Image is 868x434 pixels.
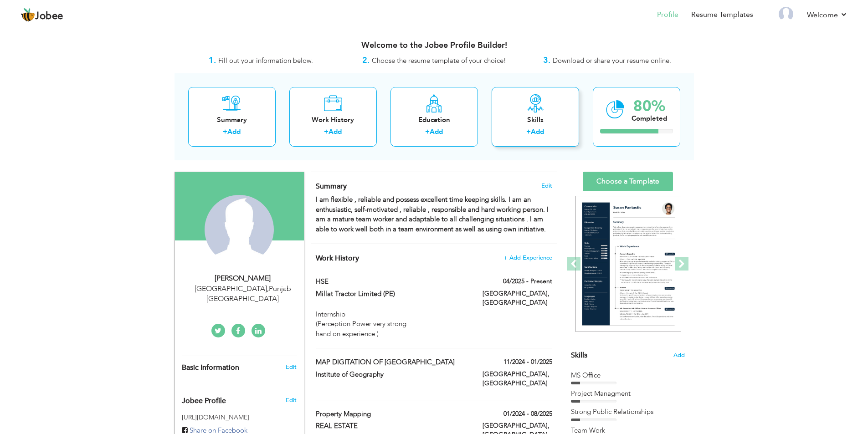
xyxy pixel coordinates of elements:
img: Profile Img [779,7,793,21]
span: Jobee [35,11,63,21]
a: Edit [286,363,297,371]
a: Add [227,127,241,136]
span: Add [673,351,685,360]
strong: I am flexible , reliable and possess excellent time keeping skills. I am an enthusiastic, self-mo... [316,195,549,233]
strong: 2. [362,55,370,66]
img: Isha Nayamat [205,195,274,264]
div: Internship (Perception Power very strong hand on experience ) [316,310,552,339]
a: Profile [657,10,678,20]
span: Work History [316,253,359,263]
span: Edit [541,183,552,189]
div: Completed [632,114,667,123]
span: Jobee Profile [182,397,226,405]
label: + [324,127,329,137]
span: Choose the resume template of your choice! [372,56,506,65]
a: Add [329,127,342,136]
span: Basic Information [182,364,239,372]
div: Strong Public Relationships [571,407,685,417]
h4: This helps to show the companies you have worked for. [316,254,552,263]
a: Jobee [21,8,63,22]
div: Enhance your career by creating a custom URL for your Jobee public profile. [175,387,304,410]
strong: 1. [209,55,216,66]
label: 11/2024 - 01/2025 [503,357,552,367]
img: jobee.io [21,8,35,22]
a: Choose a Template [583,172,673,191]
label: Institute of Geography [316,370,469,379]
div: Education [398,115,471,125]
a: Resume Templates [691,10,753,20]
label: HSE [316,277,469,286]
label: [GEOGRAPHIC_DATA], [GEOGRAPHIC_DATA] [483,289,552,307]
strong: 3. [543,55,550,66]
h5: [URL][DOMAIN_NAME] [182,414,297,421]
span: + Add Experience [503,255,552,261]
span: Download or share your resume online. [553,56,671,65]
div: Summary [195,115,268,125]
div: 80% [632,99,667,114]
label: REAL ESTATE [316,421,469,431]
div: Work History [297,115,370,125]
span: , [267,284,269,294]
label: + [223,127,227,137]
label: Millat Tractor Limited (PE) [316,289,469,299]
label: + [526,127,531,137]
div: [PERSON_NAME] [182,273,304,284]
label: [GEOGRAPHIC_DATA], [GEOGRAPHIC_DATA] [483,370,552,388]
label: Property Mapping [316,409,469,419]
span: Fill out your information below. [218,56,313,65]
span: Skills [571,350,587,360]
a: Add [430,127,443,136]
div: MS Office [571,371,685,380]
h4: Adding a summary is a quick and easy way to highlight your experience and interests. [316,182,552,191]
div: Project Managment [571,389,685,398]
a: Welcome [807,10,847,20]
label: MAP DIGITATION OF [GEOGRAPHIC_DATA] [316,357,469,367]
div: Skills [499,115,572,125]
span: Edit [286,396,297,404]
h3: Welcome to the Jobee Profile Builder! [175,41,694,50]
a: Add [531,127,544,136]
label: + [425,127,430,137]
label: 04/2025 - Present [503,277,552,286]
span: Summary [316,181,347,191]
label: 01/2024 - 08/2025 [503,409,552,419]
div: [GEOGRAPHIC_DATA] Punjab [GEOGRAPHIC_DATA] [182,284,304,305]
